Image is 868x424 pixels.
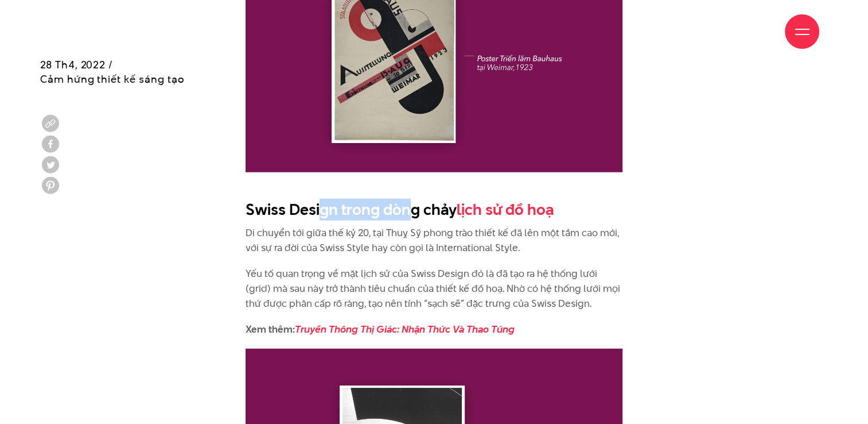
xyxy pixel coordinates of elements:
strong: Xem thêm: [246,322,515,336]
p: Yếu tố quan trọng về mặt lịch sử của Swiss Design đó là đã tạo ra hệ thống lưới (grid) mà sau này... [246,267,622,311]
p: Di chuyển tới giữa thế kỷ 20, tại Thuỵ Sỹ phong trào thiết kế đã lên một tầm cao mới, với sự ra đ... [246,226,622,255]
a: lịch sử đồ hoạ [457,199,554,220]
a: Truyền Thông Thị Giác: Nhận Thức Và Thao Túng [295,322,515,336]
span: 28 Th4, 2022 / Cảm hứng thiết kế sáng tạo [40,57,184,86]
h2: Swiss Design trong dòng chảy [246,199,622,221]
